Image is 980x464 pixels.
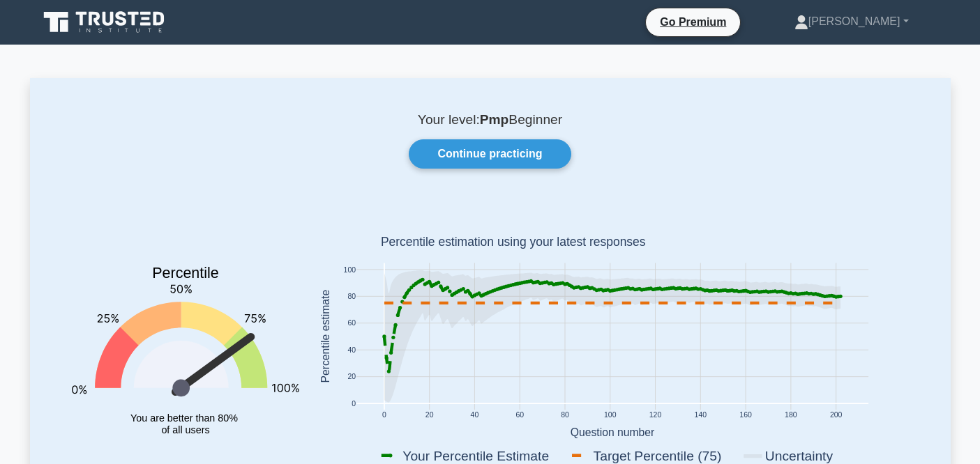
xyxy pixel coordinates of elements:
text: 20 [347,373,356,381]
text: 180 [785,412,797,419]
text: Question number [570,426,654,438]
text: 80 [347,293,356,300]
text: 120 [649,412,661,419]
text: Percentile estimation using your latest responses [380,235,645,249]
text: 200 [829,412,842,419]
text: 60 [515,412,524,419]
text: Percentile estimate [319,290,331,383]
text: 60 [347,320,356,327]
text: 160 [739,412,752,419]
text: 40 [470,412,478,419]
text: 100 [343,266,356,274]
text: 0 [352,400,356,408]
tspan: of all users [161,424,209,435]
b: Pmp [480,112,509,127]
text: Percentile [152,265,219,282]
text: 80 [561,412,569,419]
a: Continue practicing [409,139,571,169]
text: 100 [604,412,617,419]
text: 20 [425,412,433,419]
text: 0 [382,412,386,419]
text: 40 [347,346,356,354]
a: Go Premium [651,13,734,31]
tspan: You are better than 80% [130,412,238,424]
a: [PERSON_NAME] [761,8,942,36]
text: 140 [694,412,707,419]
p: Your level: Beginner [63,111,917,128]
